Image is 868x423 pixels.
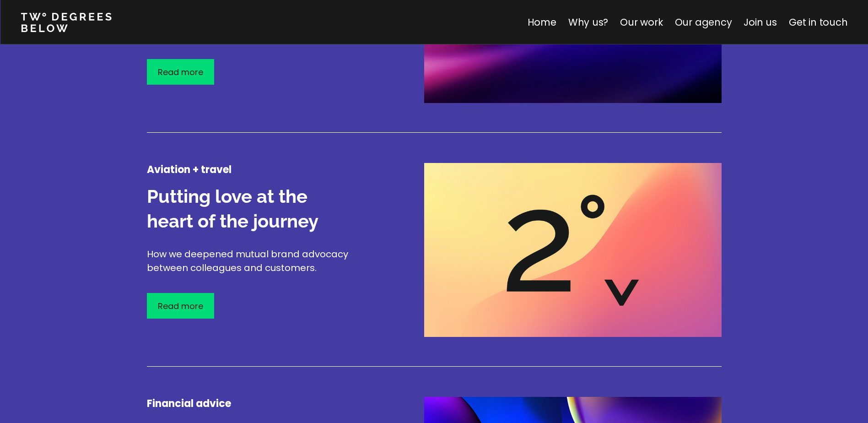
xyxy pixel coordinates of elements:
[147,163,722,392] a: Aviation + travelPutting love at the heart of the journeyHow we deepened mutual brand advocacy be...
[147,397,357,411] h4: Financial advice
[158,66,203,78] p: Read more
[527,16,556,29] a: Home
[674,16,732,29] a: Our agency
[744,16,777,29] a: Join us
[789,16,847,29] a: Get in touch
[147,247,357,275] p: How we deepened mutual brand advocacy between colleagues and customers.
[147,163,357,177] h4: Aviation + travel
[147,184,357,233] h3: Putting love at the heart of the journey
[620,16,663,29] a: Our work
[158,300,203,312] p: Read more
[568,16,608,29] a: Why us?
